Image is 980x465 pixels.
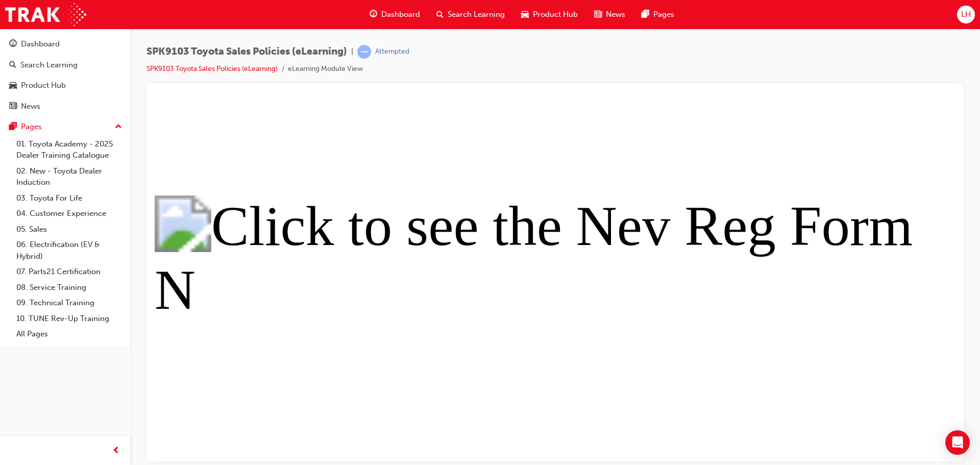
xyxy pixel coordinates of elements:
a: 02. New - Toyota Dealer Induction [12,163,126,190]
a: News [4,97,126,116]
button: DashboardSearch LearningProduct HubNews [4,33,126,117]
span: SPK9103 Toyota Sales Policies (eLearning) [146,46,347,58]
span: search-icon [436,8,444,21]
a: car-iconProduct Hub [513,4,586,25]
a: 04. Customer Experience [12,206,126,222]
button: LH [957,6,975,23]
a: 10. TUNE Rev-Up Training [12,311,126,327]
a: SPK9103 Toyota Sales Policies (eLearning) [146,64,278,73]
span: Pages [653,9,674,20]
button: Pages [4,117,126,136]
div: Pages [21,121,42,133]
a: Search Learning [4,56,126,75]
span: news-icon [594,8,602,21]
span: guage-icon [9,40,17,49]
a: 03. Toyota For Life [12,190,126,206]
span: guage-icon [370,8,377,21]
div: News [21,101,40,112]
span: LH [961,9,971,20]
span: search-icon [9,61,16,70]
span: News [606,9,625,20]
span: Search Learning [448,9,505,20]
img: Trak [5,3,86,26]
div: Search Learning [20,59,78,71]
a: 05. Sales [12,222,126,237]
div: Attempted [375,47,409,57]
span: up-icon [115,120,122,134]
a: search-iconSearch Learning [428,4,513,25]
a: pages-iconPages [633,4,682,25]
span: | [351,46,353,58]
li: eLearning Module View [288,63,363,75]
div: Product Hub [21,80,66,91]
span: pages-icon [642,8,649,21]
a: 01. Toyota Academy - 2025 Dealer Training Catalogue [12,136,126,163]
a: 09. Technical Training [12,295,126,311]
span: car-icon [9,81,17,90]
span: news-icon [9,102,17,111]
span: car-icon [521,8,529,21]
div: Dashboard [21,38,60,50]
a: All Pages [12,326,126,342]
div: Open Intercom Messenger [945,430,970,455]
a: 06. Electrification (EV & Hybrid) [12,237,126,264]
span: prev-icon [112,445,120,457]
a: Dashboard [4,35,126,54]
span: learningRecordVerb_ATTEMPT-icon [357,45,371,59]
span: Product Hub [533,9,578,20]
span: Dashboard [381,9,420,20]
a: 08. Service Training [12,280,126,296]
span: pages-icon [9,123,17,132]
a: guage-iconDashboard [361,4,428,25]
a: 07. Parts21 Certification [12,264,126,280]
a: Product Hub [4,76,126,95]
a: news-iconNews [586,4,633,25]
